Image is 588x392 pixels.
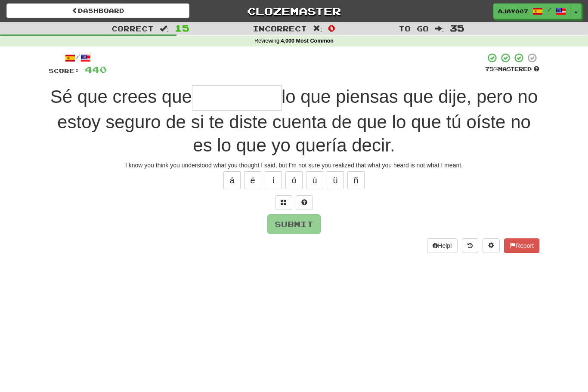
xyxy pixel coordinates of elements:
[275,195,292,210] button: Switch sentence to multiple choice alt+p
[265,171,282,189] button: í
[49,67,80,74] span: Score:
[435,25,444,32] span: :
[306,171,323,189] button: ú
[253,24,307,33] span: Incorrect
[111,24,154,33] span: Correct
[399,24,429,33] span: To go
[6,3,189,18] a: Dashboard
[450,23,464,33] span: 35
[202,3,385,19] a: Clozemaster
[267,214,321,234] button: Submit
[175,23,189,33] span: 15
[498,7,528,15] span: ajay007
[327,171,344,189] button: ü
[504,238,539,253] button: Report
[462,238,478,253] button: Round history (alt+y)
[328,23,335,33] span: 0
[296,195,313,210] button: Single letter hint - you only get 1 per sentence and score half the points! alt+h
[49,161,539,170] div: I know you think you understood what you thought I said, but I'm not sure you realized that what ...
[160,25,169,32] span: :
[547,7,551,13] span: /
[49,52,107,63] div: /
[57,86,538,155] span: lo que piensas que dije, pero no estoy seguro de si te diste cuenta de que lo que tú oíste no es ...
[493,3,571,19] a: ajay007 /
[50,86,192,107] span: Sé que crees que
[485,65,498,72] span: 75 %
[427,238,458,253] button: Help!
[313,25,322,32] span: :
[223,171,241,189] button: á
[244,171,261,189] button: é
[347,171,365,189] button: ñ
[285,171,303,189] button: ó
[85,64,107,75] span: 440
[485,65,539,73] div: Mastered
[281,38,334,44] strong: 4,000 Most Common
